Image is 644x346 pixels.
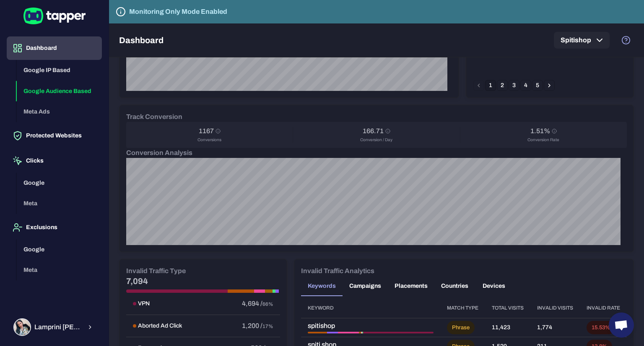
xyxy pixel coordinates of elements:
[497,80,508,91] button: Go to page 2
[7,149,102,173] button: Clicks
[532,80,543,91] button: Go to page 5
[587,324,615,331] span: 15.53%
[17,178,102,186] a: Google
[17,239,102,260] button: Google
[509,80,519,91] button: Go to page 3
[327,332,338,333] div: Ad Click Limit Exceeded • 175
[7,216,102,239] button: Exclusions
[199,127,214,135] h6: 1167
[527,137,559,143] span: Conversion Rate
[338,332,359,333] div: Bounced • 331
[262,323,273,329] span: 17%
[119,35,164,45] h5: Dashboard
[388,276,434,296] button: Placements
[308,322,434,330] span: spitishop
[129,7,227,17] h6: Monitoring Only Mode Enabled
[17,60,102,81] button: Google IP Based
[434,276,475,296] button: Countries
[301,266,374,276] h6: Invalid Traffic Analytics
[385,129,390,134] svg: Conversion / Day
[447,324,475,331] span: Phrase
[138,300,150,307] h6: VPN
[440,298,485,318] th: Match type
[363,332,434,333] div: VPN • 1,114
[17,81,102,102] button: Google Audience Based
[126,148,627,158] h6: Conversion Analysis
[126,266,186,276] h6: Invalid Traffic Type
[34,323,82,331] span: Lamprini [PERSON_NAME]
[363,127,384,135] h6: 166.71
[14,319,30,335] img: Lamprini Reppa
[17,87,102,94] a: Google Audience Based
[485,318,530,337] td: 11,423
[126,112,182,122] h6: Track Conversion
[7,44,102,51] a: Dashboard
[552,129,557,134] svg: Conversion Rate
[138,322,182,330] h6: Aborted Ad Click
[17,173,102,194] button: Google
[520,80,531,91] button: Go to page 4
[242,322,262,329] span: 1,200 /
[301,298,440,318] th: Keyword
[262,301,273,307] span: 66%
[359,332,361,333] div: Geographical Inconsistency • 31
[530,318,580,337] td: 1,774
[7,36,102,60] button: Dashboard
[485,80,496,91] button: page 1
[475,276,513,296] button: Devices
[554,32,610,49] button: Spitishop
[530,127,550,135] h6: 1.51%
[17,66,102,73] a: Google IP Based
[609,312,634,338] a: Ανοιχτή συνομιλία
[17,245,102,252] a: Google
[126,276,280,286] h5: 7,094
[343,276,388,296] button: Campaigns
[580,298,627,318] th: Invalid rate
[197,137,221,143] span: Conversions
[216,129,221,134] svg: Conversions
[7,132,102,139] a: Protected Websites
[7,124,102,147] button: Protected Websites
[7,315,102,339] button: Lamprini ReppaLamprini [PERSON_NAME]
[301,276,343,296] button: Keywords
[242,300,262,307] span: 4,694 /
[544,80,555,91] button: Go to next page
[361,332,362,333] div: Suspicious Ad Click • 21
[360,137,392,143] span: Conversion / Day
[7,157,102,164] a: Clicks
[473,80,555,91] nav: pagination navigation
[7,223,102,230] a: Exclusions
[308,332,327,333] div: Aborted Ad Click • 302
[362,332,364,333] div: Threat • 18
[530,298,580,318] th: Invalid visits
[485,298,530,318] th: Total visits
[116,7,126,17] svg: Tapper is not blocking any fraudulent activity for this domain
